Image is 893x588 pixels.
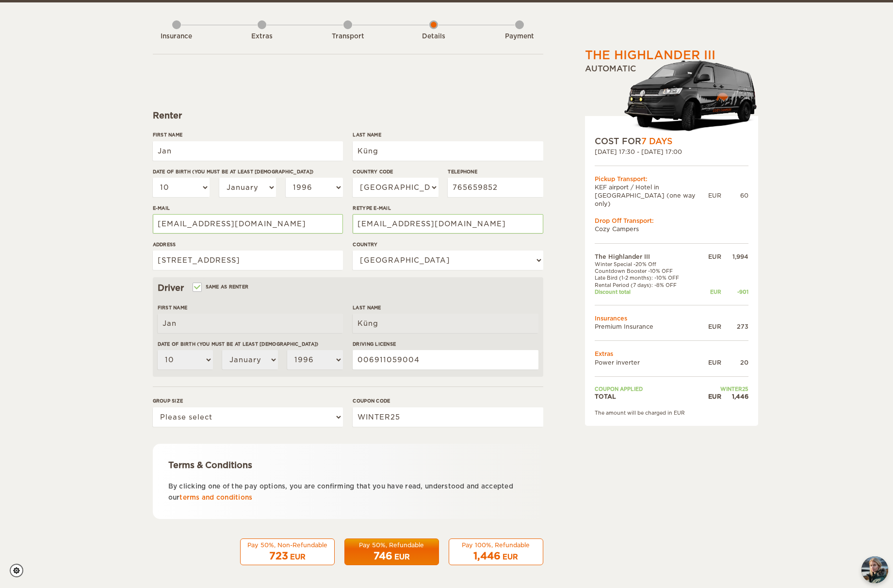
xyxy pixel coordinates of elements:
[595,314,748,322] td: Insurances
[353,168,438,175] label: Country Code
[246,541,328,549] div: Pay 50%, Non-Refundable
[595,148,748,156] div: [DATE] 17:30 - [DATE] 17:00
[407,32,460,41] div: Details
[698,322,721,331] div: EUR
[595,225,748,233] td: Cozy Campers
[373,550,392,562] span: 746
[595,274,699,281] td: Late Bird (1-2 months): -10% OFF
[353,141,543,161] input: e.g. Smith
[595,282,699,288] td: Rental Period (7 days): -8% OFF
[194,285,200,291] input: Same as renter
[158,314,343,333] input: e.g. William
[353,304,538,311] label: Last Name
[353,314,538,333] input: e.g. Smith
[153,110,543,121] div: Renter
[321,32,374,41] div: Transport
[595,288,699,295] td: Discount total
[153,241,343,248] label: Address
[721,392,748,401] div: 1,446
[595,409,748,416] div: The amount will be charged in EUR
[721,191,748,200] div: 60
[168,481,528,504] p: By clicking one of the pay options, you are confirming that you have read, understood and accepte...
[353,350,538,370] input: e.g. 14789654B
[353,241,543,248] label: Country
[861,556,888,583] button: chat-button
[861,556,888,583] img: Freyja at Cozy Campers
[158,282,538,294] div: Driver
[353,214,543,234] input: e.g. example@example.com
[595,392,699,401] td: TOTAL
[153,141,343,161] input: e.g. William
[585,64,758,135] div: Automatic
[353,397,543,404] label: Coupon code
[698,358,721,367] div: EUR
[698,252,721,261] div: EUR
[353,131,543,138] label: Last Name
[351,541,433,549] div: Pay 50%, Refundable
[158,304,343,311] label: First Name
[194,282,249,291] label: Same as renter
[595,183,708,208] td: KEF airport / Hotel in [GEOGRAPHIC_DATA] (one way only)
[721,252,748,261] div: 1,994
[179,494,252,501] a: terms and conditions
[698,386,748,392] td: WINTER25
[595,386,699,392] td: Coupon applied
[721,288,748,295] div: -901
[585,47,715,64] div: The Highlander III
[595,268,699,274] td: Countdown Booster -10% OFF
[153,214,343,234] input: e.g. example@example.com
[721,322,748,331] div: 273
[240,538,335,566] button: Pay 50%, Non-Refundable 723 EUR
[624,55,758,135] img: stor-langur-4.png
[595,322,699,331] td: Premium Insurance
[448,168,543,175] label: Telephone
[595,350,748,358] td: Extras
[698,288,721,295] div: EUR
[394,552,410,562] div: EUR
[493,32,546,41] div: Payment
[150,32,203,41] div: Insurance
[344,538,439,566] button: Pay 50%, Refundable 746 EUR
[595,261,699,268] td: Winter Special -20% Off
[503,552,518,562] div: EUR
[290,552,306,562] div: EUR
[448,178,543,197] input: e.g. 1 234 567 890
[698,392,721,401] div: EUR
[595,252,699,261] td: The Highlander III
[158,340,343,348] label: Date of birth (You must be at least [DEMOGRAPHIC_DATA])
[595,135,748,147] div: COST FOR
[153,131,343,138] label: First Name
[235,32,289,41] div: Extras
[595,358,699,367] td: Power inverter
[269,550,288,562] span: 723
[153,168,343,175] label: Date of birth (You must be at least [DEMOGRAPHIC_DATA])
[721,358,748,367] div: 20
[455,541,537,549] div: Pay 100%, Refundable
[168,459,528,471] div: Terms & Conditions
[353,204,543,212] label: Retype E-mail
[473,550,501,562] span: 1,446
[153,204,343,212] label: E-mail
[353,340,538,348] label: Driving License
[10,564,30,577] a: Cookie settings
[708,191,721,200] div: EUR
[449,538,543,566] button: Pay 100%, Refundable 1,446 EUR
[595,175,748,183] div: Pickup Transport:
[153,251,343,270] input: e.g. Street, City, Zip Code
[595,217,748,225] div: Drop Off Transport:
[641,136,672,146] span: 7 Days
[153,397,343,404] label: Group size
